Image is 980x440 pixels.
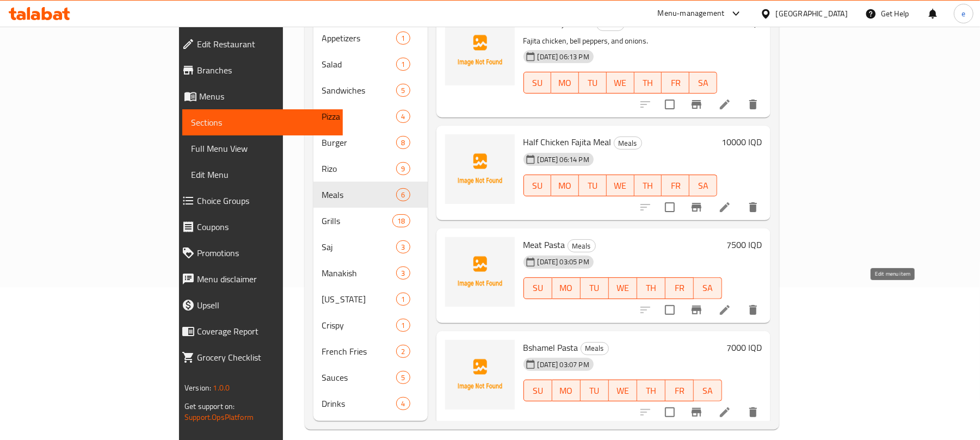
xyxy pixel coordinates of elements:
button: FR [662,175,689,196]
span: Select to update [658,196,681,219]
span: Grocery Checklist [197,351,334,364]
a: Branches [173,57,343,83]
span: FR [666,75,685,91]
button: delete [740,297,766,323]
button: TH [634,72,662,94]
span: Sandwiches [322,84,397,97]
button: MO [552,380,581,401]
span: WE [611,75,630,91]
span: MO [557,280,576,296]
button: TH [634,175,662,196]
span: Menus [199,90,334,103]
button: WE [609,277,637,299]
span: 3 [397,268,409,278]
div: Pizza4 [313,103,428,129]
span: Get support on: [184,399,235,413]
span: TU [585,280,605,296]
span: TH [639,75,658,91]
div: items [396,162,410,175]
div: Kentucky [322,293,397,306]
span: Grills [322,214,393,227]
div: items [396,188,410,201]
div: items [396,345,410,358]
div: French Fries2 [313,338,428,364]
span: Meals [322,188,397,201]
button: Branch-specific-item [683,399,710,425]
span: WE [613,383,633,399]
span: 5 [397,85,409,96]
button: WE [607,72,634,94]
h6: 21000 IQD [722,16,762,31]
div: Rizo [322,162,397,175]
button: MO [551,175,579,196]
span: Crispy [322,319,397,332]
a: Edit Menu [182,162,343,188]
button: SA [689,72,717,94]
span: TU [583,178,602,194]
span: 9 [397,164,409,174]
div: items [396,84,410,97]
span: 4 [397,399,409,409]
span: [US_STATE] [322,293,397,306]
button: SA [694,380,722,401]
span: Meals [568,240,595,252]
span: TH [642,280,661,296]
span: 8 [397,138,409,148]
a: Coverage Report [173,318,343,344]
img: Chicken Fajita Meal [445,16,515,85]
button: delete [740,399,766,425]
span: FR [670,280,689,296]
button: WE [607,175,634,196]
div: Menu-management [658,7,725,20]
span: Promotions [197,246,334,259]
a: Sections [182,109,343,135]
span: SA [698,280,718,296]
span: Meals [614,137,642,150]
div: Rizo9 [313,156,428,182]
span: SA [694,75,713,91]
span: 1 [397,59,409,70]
span: [DATE] 03:05 PM [533,257,594,267]
button: TH [637,277,665,299]
span: Salad [322,58,397,71]
span: 18 [393,216,409,226]
button: SU [523,380,552,401]
span: [DATE] 06:13 PM [533,52,594,62]
button: FR [665,277,694,299]
nav: Menu sections [313,21,428,421]
button: MO [552,277,581,299]
a: Promotions [173,240,343,266]
span: Bshamel Pasta [523,339,578,356]
img: Half Chicken Fajita Meal [445,134,515,204]
a: Menu disclaimer [173,266,343,292]
div: Appetizers [322,32,397,45]
div: Crispy1 [313,312,428,338]
div: Burger [322,136,397,149]
button: TU [581,277,609,299]
div: Manakish3 [313,260,428,286]
span: [DATE] 06:14 PM [533,154,594,165]
span: TU [585,383,605,399]
span: Pizza [322,110,397,123]
div: items [396,319,410,332]
span: 6 [397,190,409,200]
span: Choice Groups [197,194,334,207]
a: Edit menu item [718,98,731,111]
a: Support.OpsPlatform [184,410,254,424]
span: Version: [184,381,211,395]
div: items [396,240,410,253]
span: 5 [397,373,409,383]
div: Saj3 [313,234,428,260]
button: SU [523,72,552,94]
button: FR [662,72,689,94]
span: Coupons [197,220,334,233]
span: WE [613,280,633,296]
div: items [396,58,410,71]
div: Salad1 [313,51,428,77]
span: Meals [581,342,608,355]
span: SU [528,75,547,91]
